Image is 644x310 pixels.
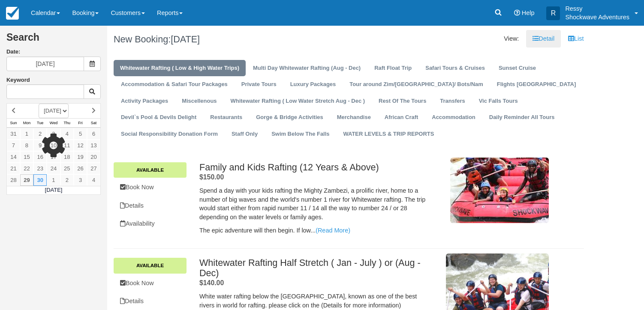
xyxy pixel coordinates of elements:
a: Available [114,258,187,273]
span: [DATE] [171,34,200,45]
span: $150.00 [199,173,224,181]
p: The epic adventure will then begin. If low... [199,226,432,235]
p: Ressy [565,4,629,13]
a: Private Tours [235,76,283,93]
a: African Craft [378,109,424,126]
a: Details [114,197,187,215]
a: Raft Float Trip [368,60,418,77]
a: Gorge & Bridge Activities [250,109,329,126]
p: White water rafting below the [GEOGRAPHIC_DATA], known as one of the best rivers in world for raf... [199,292,432,310]
a: Whitewater Rafting ( Low & High Water Trips) [114,60,246,77]
a: WATER LEVELS & TRIP REPORTS [337,126,441,143]
a: Available [114,162,187,178]
a: Vic Falls Tours [472,93,524,110]
a: Tour around Zim/[GEOGRAPHIC_DATA]/ Bots/Nam [343,76,490,93]
a: Luxury Packages [284,76,343,93]
span: Help [522,9,535,16]
h2: Whitewater Rafting Half Stretch ( Jan - July ) or (Aug - Dec) [199,258,432,278]
a: (Read More) [316,227,350,234]
a: Merchandise [331,109,377,126]
a: Multi Day Whitewater Rafting (Aug - Dec) [247,60,367,77]
a: Safari Tours & Cruises [419,60,491,77]
h2: Search [6,32,101,48]
a: Devil`s Pool & Devils Delight [114,109,203,126]
a: Detail [526,30,561,48]
a: Staff Only [225,126,264,143]
a: Social Responsibility Donation Form [114,126,224,143]
strong: Price: $150 [199,173,224,181]
strong: Price: $140 [199,279,224,286]
label: Keyword [6,77,30,83]
a: Miscellenous [175,93,223,110]
a: Sunset Cruise [492,60,542,77]
a: Whitewater Rafting ( Low Water Stretch Aug - Dec ) [224,93,372,110]
a: Flights [GEOGRAPHIC_DATA] [491,76,582,93]
img: checkfront-main-nav-mini-logo.png [6,7,19,20]
li: View: [497,30,525,48]
button: Keyword Search [84,84,101,99]
span: $140.00 [199,279,224,286]
a: Details [114,292,187,310]
a: Book Now [114,274,187,292]
a: Restaurants [204,109,249,126]
div: R [546,6,560,20]
a: Daily Reminder All Tours [483,109,561,126]
a: Availability [114,215,187,232]
p: Shockwave Adventures [565,13,629,21]
p: Spend a day with your kids rafting the Mighty Zambezi, a prolific river, home to a number of big ... [199,186,432,221]
a: Accommodation & Safari Tour Packages [114,76,234,93]
h1: New Booking: [114,34,342,45]
a: Transfers [433,93,471,110]
a: Accommodation [425,109,481,126]
a: Rest Of The Tours [372,93,433,110]
a: Book Now [114,179,187,196]
img: M121-2 [450,158,549,223]
label: Date: [6,48,101,56]
i: Help [514,10,520,16]
h2: Family and Kids Rafting (12 Years & Above) [199,162,432,173]
a: List [562,30,590,48]
a: Swim Below The Falls [265,126,336,143]
a: Activity Packages [114,93,175,110]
